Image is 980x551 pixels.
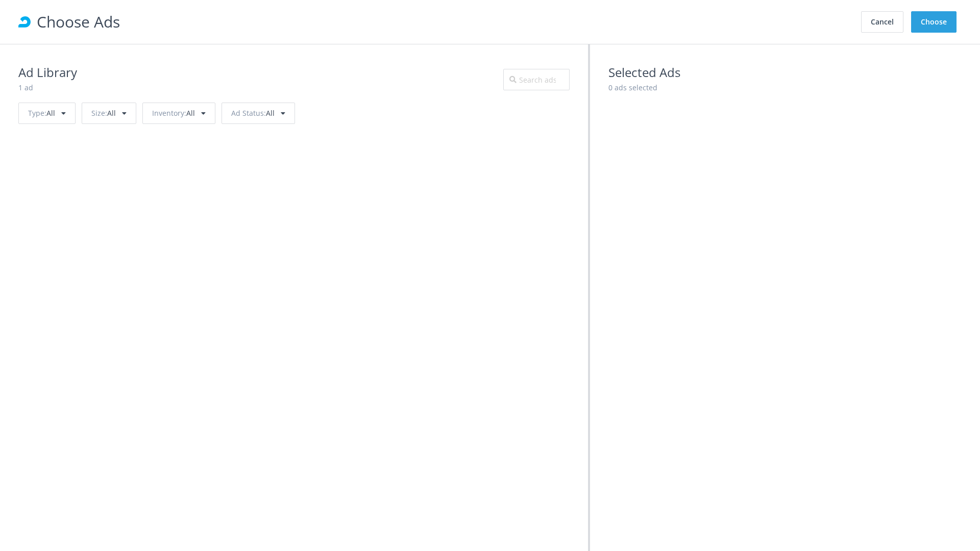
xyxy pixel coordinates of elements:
[82,103,136,124] div: All
[18,16,31,28] div: RollWorks
[231,108,266,118] span: Ad Status :
[911,11,957,33] button: Choose
[18,83,33,92] span: 1 ad
[608,63,962,82] h2: Selected Ads
[503,69,570,90] input: Search ads
[608,83,657,92] span: 0 ads selected
[18,103,76,124] div: All
[222,103,295,124] div: All
[142,103,215,124] div: All
[26,7,46,16] span: Help
[91,108,107,118] span: Size :
[37,10,859,34] h1: Choose Ads
[152,108,186,118] span: Inventory :
[28,108,46,118] span: Type :
[861,11,903,33] button: Cancel
[18,63,77,82] h2: Ad Library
